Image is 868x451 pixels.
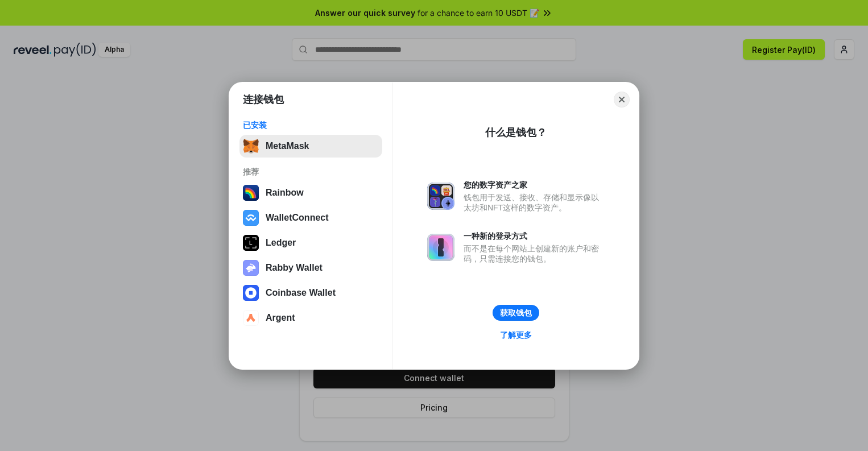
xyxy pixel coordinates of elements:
a: 了解更多 [493,328,539,342]
div: 您的数字资产之家 [464,180,605,190]
img: svg+xml,%3Csvg%20width%3D%2228%22%20height%3D%2228%22%20viewBox%3D%220%200%2028%2028%22%20fill%3D... [243,285,259,301]
div: Rainbow [266,188,304,198]
div: 钱包用于发送、接收、存储和显示像以太坊和NFT这样的数字资产。 [464,192,605,213]
img: svg+xml,%3Csvg%20xmlns%3D%22http%3A%2F%2Fwww.w3.org%2F2000%2Fsvg%22%20fill%3D%22none%22%20viewBox... [243,260,259,276]
button: Argent [239,307,382,329]
img: svg+xml,%3Csvg%20width%3D%2228%22%20height%3D%2228%22%20viewBox%3D%220%200%2028%2028%22%20fill%3D... [243,210,259,226]
div: MetaMask [266,141,309,151]
img: svg+xml,%3Csvg%20width%3D%22120%22%20height%3D%22120%22%20viewBox%3D%220%200%20120%20120%22%20fil... [243,185,259,201]
div: Ledger [266,238,296,248]
button: 获取钱包 [493,305,539,321]
img: svg+xml,%3Csvg%20xmlns%3D%22http%3A%2F%2Fwww.w3.org%2F2000%2Fsvg%22%20fill%3D%22none%22%20viewBox... [427,183,454,210]
button: Coinbase Wallet [239,282,382,304]
div: 什么是钱包？ [485,126,547,139]
div: Coinbase Wallet [266,288,336,298]
div: 而不是在每个网站上创建新的账户和密码，只需连接您的钱包。 [464,243,605,264]
div: 了解更多 [500,330,532,340]
h1: 连接钱包 [243,93,284,106]
img: svg+xml,%3Csvg%20fill%3D%22none%22%20height%3D%2233%22%20viewBox%3D%220%200%2035%2033%22%20width%... [243,138,259,154]
div: Rabby Wallet [266,263,323,273]
div: 已安装 [243,120,379,130]
button: Rabby Wallet [239,256,382,279]
div: 获取钱包 [500,308,532,318]
button: Close [614,92,630,107]
img: svg+xml,%3Csvg%20xmlns%3D%22http%3A%2F%2Fwww.w3.org%2F2000%2Fsvg%22%20width%3D%2228%22%20height%3... [243,235,259,251]
div: 推荐 [243,167,379,177]
img: svg+xml,%3Csvg%20xmlns%3D%22http%3A%2F%2Fwww.w3.org%2F2000%2Fsvg%22%20fill%3D%22none%22%20viewBox... [427,234,454,261]
img: svg+xml,%3Csvg%20width%3D%2228%22%20height%3D%2228%22%20viewBox%3D%220%200%2028%2028%22%20fill%3D... [243,310,259,326]
button: Ledger [239,231,382,254]
button: WalletConnect [239,206,382,229]
div: Argent [266,313,295,323]
div: WalletConnect [266,213,329,223]
div: 一种新的登录方式 [464,231,605,241]
button: MetaMask [239,135,382,158]
button: Rainbow [239,181,382,204]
